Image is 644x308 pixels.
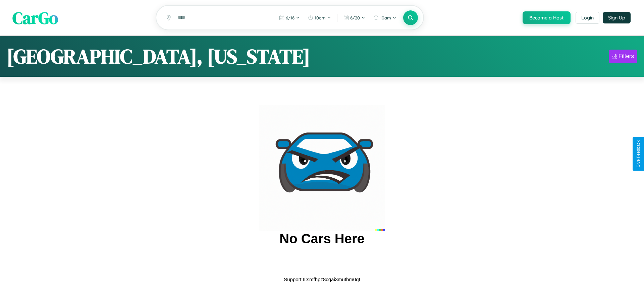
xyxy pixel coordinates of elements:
img: car [259,105,385,231]
button: 10am [305,12,334,23]
button: Login [576,12,599,24]
span: 10am [380,15,391,20]
button: 6/20 [340,12,369,23]
span: CarGo [12,6,58,29]
button: 6/16 [276,12,303,23]
button: Sign Up [603,12,631,23]
h2: No Cars Here [279,231,364,246]
div: Filters [619,53,634,60]
button: 10am [370,12,400,23]
p: Support ID: mfhpz8cqai3muthm0qt [284,275,360,284]
div: Give Feedback [636,140,641,168]
span: 6 / 16 [286,15,294,20]
h1: [GEOGRAPHIC_DATA], [US_STATE] [7,43,310,70]
span: 10am [315,15,326,20]
span: 6 / 20 [350,15,360,20]
button: Become a Host [523,11,571,24]
button: Filters [609,50,637,63]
